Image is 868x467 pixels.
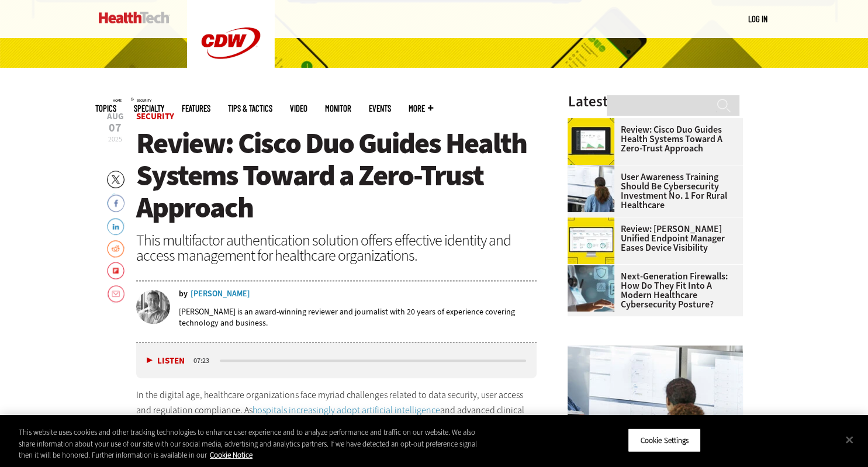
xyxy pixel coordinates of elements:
span: 07 [107,122,124,134]
button: Close [836,427,862,452]
img: Ivanti Unified Endpoint Manager [568,217,614,264]
button: Listen [147,357,185,365]
div: User menu [748,13,767,25]
div: duration [192,355,218,366]
a: Tips & Tactics [228,104,272,113]
span: Review: Cisco Duo Guides Health Systems Toward a Zero-Trust Approach [136,124,527,227]
span: Specialty [134,104,164,113]
a: Features [182,104,210,113]
a: Cisco Duo [568,118,620,127]
a: Next-Generation Firewalls: How Do They Fit into a Modern Healthcare Cybersecurity Posture? [568,272,736,309]
span: More [409,104,433,113]
div: This multifactor authentication solution offers effective identity and access management for heal... [136,233,537,263]
a: More information about your privacy [210,450,253,460]
span: Topics [95,104,116,113]
span: by [179,290,188,298]
a: Doctors reviewing information boards [568,165,620,175]
p: [PERSON_NAME] is an award-­winning reviewer and journalist with 20 years of experience covering t... [179,306,537,328]
h3: Latest Articles [568,94,743,109]
a: MonITor [325,104,351,113]
a: Review: Cisco Duo Guides Health Systems Toward a Zero-Trust Approach [568,125,736,153]
a: hospitals increasingly adopt artificial intelligence [253,404,440,416]
button: Cookie Settings [628,428,701,452]
img: Cisco Duo [568,118,614,165]
a: Ivanti Unified Endpoint Manager [568,217,620,227]
a: [PERSON_NAME] [191,290,250,298]
p: In the digital age, healthcare organizations face myriad challenges related to data security, use... [136,388,537,447]
img: Doctor using secure tablet [568,265,614,312]
span: 2025 [108,134,122,144]
img: Home [99,12,170,23]
img: Carlos Soto [136,290,170,324]
a: Video [290,104,307,113]
div: media player [136,343,537,378]
a: Doctor using secure tablet [568,265,620,274]
div: This website uses cookies and other tracking technologies to enhance user experience and to analy... [19,427,478,461]
a: User Awareness Training Should Be Cybersecurity Investment No. 1 for Rural Healthcare [568,172,736,210]
img: Doctors reviewing information boards [568,165,614,212]
a: CDW [187,77,275,89]
a: Review: [PERSON_NAME] Unified Endpoint Manager Eases Device Visibility [568,224,736,252]
a: Log in [748,13,767,24]
a: Events [369,104,391,113]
